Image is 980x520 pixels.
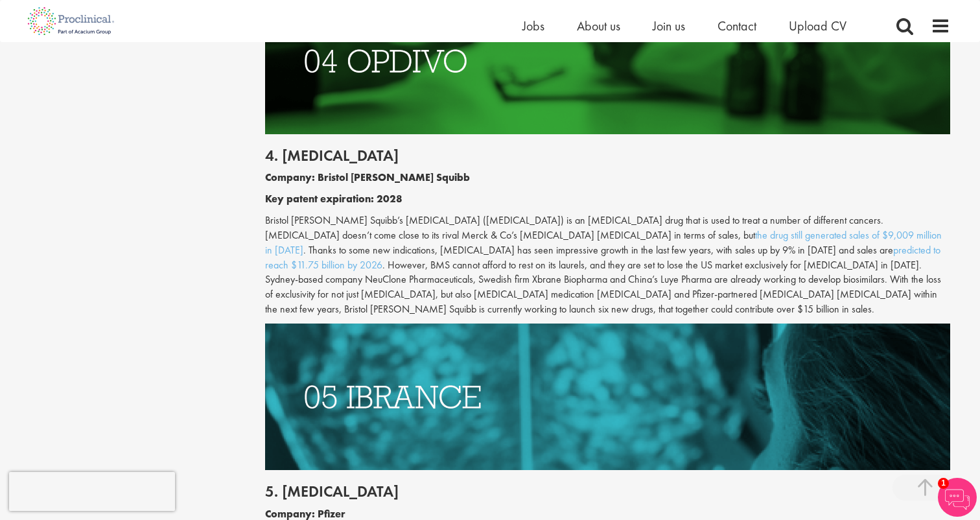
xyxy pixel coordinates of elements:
[789,18,846,34] a: Upload CV
[265,243,940,272] a: predicted to reach $11.75 billion by 2026
[577,18,620,34] a: About us
[265,228,942,257] a: the drug still generated sales of $9,009 million in [DATE]
[938,478,977,517] img: Chatbot
[653,18,685,34] a: Join us
[9,472,175,511] iframe: reCAPTCHA
[938,478,949,489] span: 1
[265,213,951,317] p: Bristol [PERSON_NAME] Squibb’s [MEDICAL_DATA] ([MEDICAL_DATA]) is an [MEDICAL_DATA] drug that is ...
[265,147,951,164] h2: 4. [MEDICAL_DATA]
[522,18,544,34] a: Jobs
[265,483,951,500] h2: 5. [MEDICAL_DATA]
[265,324,951,470] img: Drugs with patents due to expire Ibrance
[717,18,756,34] a: Contact
[265,192,402,206] b: Key patent expiration: 2028
[265,171,470,184] b: Company: Bristol [PERSON_NAME] Squibb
